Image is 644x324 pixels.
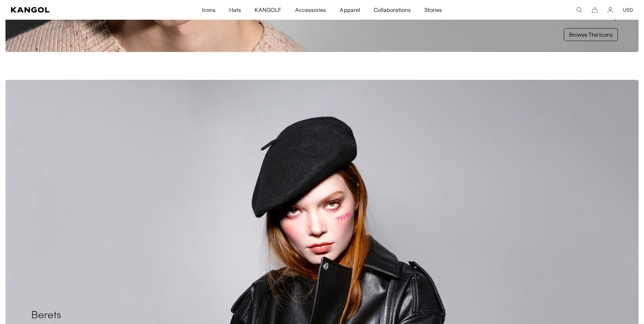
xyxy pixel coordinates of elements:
[592,7,598,13] button: Cart
[576,7,582,13] summary: Search here
[11,7,134,13] a: Kangol
[623,7,633,13] button: USD
[564,28,618,41] a: Browse The Icons
[607,7,613,13] a: Account
[19,309,73,323] h2: Berets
